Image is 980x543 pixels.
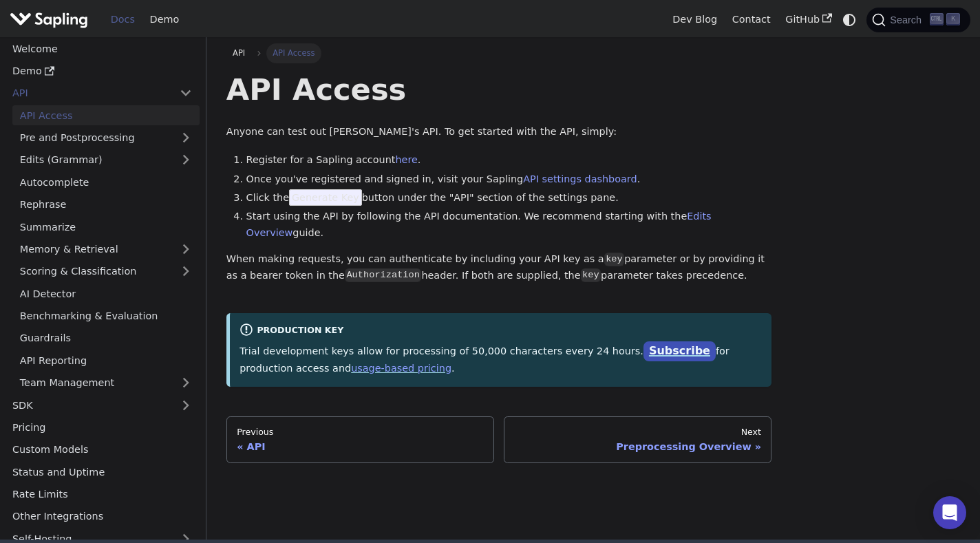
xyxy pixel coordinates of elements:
button: Switch between dark and light mode (currently system mode) [840,10,860,30]
a: NextPreprocessing Overview [504,416,771,463]
p: When making requests, you can authenticate by including your API key as a parameter or by providi... [226,251,772,284]
nav: Breadcrumbs [226,43,772,63]
a: Other Integrations [5,507,200,526]
a: here [395,154,417,165]
a: Edits (Grammar) [12,150,200,170]
a: Docs [103,9,142,30]
img: Sapling.ai [10,10,88,30]
a: PreviousAPI [226,416,494,463]
code: Authorization [345,268,421,282]
a: API settings dashboard [523,173,637,184]
li: Once you've registered and signed in, visit your Sapling . [246,171,772,188]
p: Trial development keys allow for processing of 50,000 characters every 24 hours. for production a... [239,342,762,376]
div: Preprocessing Overview [515,440,761,453]
p: Anyone can test out [PERSON_NAME]'s API. To get started with the API, simply: [226,124,772,140]
a: Pricing [5,418,200,438]
a: Scoring & Classification [12,262,200,281]
a: API Access [12,105,200,125]
div: Open Intercom Messenger [933,496,966,529]
button: Search (Ctrl+K) [866,8,970,32]
a: Welcome [5,39,200,58]
li: Register for a Sapling account . [246,152,772,169]
a: Subscribe [643,341,716,361]
a: Contact [725,9,778,30]
div: Previous [237,427,483,438]
a: Demo [5,61,200,81]
nav: Docs pages [226,416,772,463]
span: Search [886,14,930,25]
code: key [581,268,601,282]
li: Click the button under the "API" section of the settings pane. [246,190,772,206]
a: Summarize [12,217,200,237]
a: API Reporting [12,350,200,370]
button: Expand sidebar category 'SDK' [172,395,200,415]
div: Production Key [239,323,762,339]
a: Rate Limits [5,485,200,504]
a: Status and Uptime [5,462,200,482]
a: Pre and Postprocessing [12,128,200,148]
a: GitHub [778,9,839,30]
code: key [604,253,624,266]
li: Start using the API by following the API documentation. We recommend starting with the guide. [246,209,772,242]
a: Guardrails [12,328,200,348]
button: Collapse sidebar category 'API' [172,83,200,103]
a: usage-based pricing [351,363,451,374]
a: Team Management [12,373,200,393]
a: Memory & Retrieval [12,239,200,259]
a: Rephrase [12,195,200,215]
span: API Access [266,43,321,63]
a: Sapling.ai [10,10,93,30]
h1: API Access [226,71,772,108]
a: Demo [142,9,187,30]
a: API [226,43,252,63]
div: Next [515,427,761,438]
a: Benchmarking & Evaluation [12,306,200,326]
kbd: K [946,13,960,25]
div: API [237,440,483,453]
span: Generate Key [289,189,362,206]
a: API [5,83,172,103]
a: SDK [5,395,172,415]
a: Autocomplete [12,172,200,192]
a: AI Detector [12,284,200,304]
a: Custom Models [5,440,200,460]
span: API [233,48,245,58]
a: Dev Blog [665,9,724,30]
